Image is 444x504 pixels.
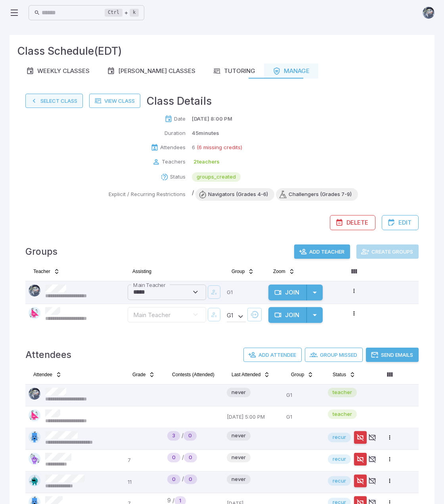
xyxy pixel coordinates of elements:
[29,285,40,296] img: andrew.jpg
[167,432,180,440] span: 3
[167,475,220,484] div: /
[184,431,197,441] div: New Student
[29,410,40,421] img: right-triangle.svg
[128,475,161,490] p: 11
[227,285,262,300] p: G1
[328,477,351,485] span: recur
[193,158,220,166] p: 2 teachers
[286,410,322,425] p: G1
[227,389,251,396] span: never
[232,268,245,275] span: Group
[167,453,220,462] div: /
[286,368,318,381] button: Group
[170,173,186,181] p: Status
[184,475,197,483] span: 0
[25,94,83,108] button: Select Class
[29,368,67,381] button: Attendee
[268,285,307,300] button: Join
[167,431,180,441] div: Never Played
[383,368,396,381] button: Column visibility
[25,244,57,259] h4: Groups
[184,454,197,462] span: 0
[192,115,232,123] p: [DATE] 8:00 PM
[243,348,302,362] button: Add Attendee
[328,410,357,418] span: teacher
[197,144,242,152] p: (6 missing credits)
[162,158,186,166] p: Teachers
[174,115,186,123] p: Date
[167,368,219,381] button: Contests (Attended)
[227,368,275,381] button: Last Attended
[105,8,139,17] div: +
[227,432,251,440] span: never
[130,9,139,17] kbd: k
[132,371,145,378] span: Grade
[184,475,197,484] div: New Student
[128,368,160,381] button: Grade
[128,265,156,278] button: Assisting
[107,67,195,75] div: [PERSON_NAME] Classes
[184,453,197,462] div: New Student
[89,94,140,108] a: View Class
[213,67,255,75] div: Tutoring
[202,190,274,198] span: Navigators (Grades 4-6)
[232,371,260,378] span: Last Attended
[29,307,40,319] img: right-triangle.svg
[105,9,122,17] kbd: Ctrl
[291,371,304,378] span: Group
[227,265,259,278] button: Group
[328,433,351,441] span: recur
[109,190,186,198] p: Explicit / Recurring Restrictions
[160,144,186,152] p: Attendees
[190,287,201,297] button: Open
[268,307,307,323] button: Join
[33,371,52,378] span: Attendee
[29,431,40,443] img: rectangle.svg
[273,67,310,75] div: Manage
[33,268,50,275] span: Teacher
[172,371,214,378] span: Contests (Attended)
[227,454,251,462] span: never
[192,129,219,137] p: 45 minutes
[192,144,195,152] p: 6
[328,368,360,381] button: Status
[167,475,180,483] span: 0
[366,348,419,362] button: Send Emails
[167,431,220,441] div: /
[273,268,285,275] span: Zoom
[26,67,90,75] div: Weekly Classes
[133,281,165,289] label: Main Teacher
[227,410,280,425] p: [DATE] 5:00 PM
[147,93,212,109] h3: Class Details
[227,475,251,483] span: never
[286,388,322,403] p: G1
[132,268,151,275] span: Assisting
[167,454,180,462] span: 0
[128,453,161,468] p: 7
[17,43,122,59] h3: Class Schedule (EDT)
[423,7,434,19] img: andrew.jpg
[330,215,375,230] button: Delete
[165,129,186,137] p: Duration
[268,265,300,278] button: Zoom
[328,455,351,463] span: recur
[29,475,40,487] img: octagon.svg
[25,348,71,362] h4: Attendees
[167,475,180,484] div: Never Played
[333,371,346,378] span: Status
[382,215,419,230] button: Edit
[29,388,40,400] img: andrew.jpg
[348,265,360,278] button: Column visibility
[29,265,65,278] button: Teacher
[294,244,350,259] button: Add Teacher
[305,348,363,362] button: Group Missed
[29,453,40,465] img: pentagon.svg
[227,310,246,322] div: G 1
[184,432,197,440] span: 0
[167,453,180,462] div: Never Played
[192,173,241,181] span: groups_created
[282,190,358,198] span: Challengers (Grades 7-9)
[328,389,357,396] span: teacher
[192,188,358,201] div: /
